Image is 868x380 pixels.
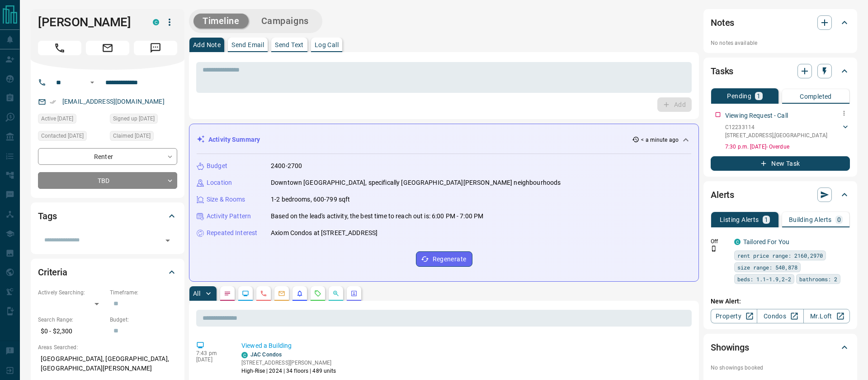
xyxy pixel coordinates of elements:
[757,93,760,99] p: 1
[38,205,177,227] div: Tags
[38,261,177,283] div: Criteria
[271,178,561,188] p: Downtown [GEOGRAPHIC_DATA], specifically [GEOGRAPHIC_DATA][PERSON_NAME] neighbourhoods
[734,239,741,245] div: condos.ca
[86,41,129,55] span: Email
[207,178,232,188] p: Location
[38,316,105,324] p: Search Range:
[38,351,177,376] p: [GEOGRAPHIC_DATA], [GEOGRAPHIC_DATA], [GEOGRAPHIC_DATA][PERSON_NAME]
[789,216,832,223] p: Building Alerts
[737,274,791,284] span: beds: 1.1-1.9,2-2
[725,123,827,131] p: C12233114
[711,188,734,202] h2: Alerts
[110,131,177,144] div: Tue Aug 05 2025
[711,237,729,245] p: Off
[711,39,850,47] p: No notes available
[193,14,249,29] button: Timeline
[207,212,251,221] p: Activity Pattern
[207,161,227,171] p: Budget
[113,114,155,123] span: Signed up [DATE]
[271,195,350,204] p: 1-2 bedrooms, 600-799 sqft
[241,367,336,375] p: High-Rise | 2024 | 34 floors | 489 units
[278,290,285,297] svg: Emails
[208,135,260,144] p: Activity Summary
[727,93,751,99] p: Pending
[641,136,679,144] p: < a minute ago
[38,343,177,351] p: Areas Searched:
[224,290,231,297] svg: Notes
[416,251,472,267] button: Regenerate
[725,131,827,139] p: [STREET_ADDRESS] , [GEOGRAPHIC_DATA]
[711,364,850,372] p: No showings booked
[197,131,691,148] div: Activity Summary< a minute ago
[711,297,850,306] p: New Alert:
[38,209,57,223] h2: Tags
[38,172,177,189] div: TBD
[38,15,139,29] h1: [PERSON_NAME]
[110,289,177,297] p: Timeframe:
[241,359,336,367] p: [STREET_ADDRESS][PERSON_NAME]
[315,42,339,48] p: Log Call
[196,350,228,356] p: 7:43 pm
[41,114,73,123] span: Active [DATE]
[711,156,850,171] button: New Task
[737,263,797,272] span: size range: 540,878
[87,77,98,88] button: Open
[275,42,304,48] p: Send Text
[38,324,105,339] p: $0 - $2,300
[803,309,850,323] a: Mr.Loft
[134,41,177,55] span: Message
[711,64,733,78] h2: Tasks
[38,114,105,126] div: Fri Aug 15 2025
[800,93,832,100] p: Completed
[711,184,850,206] div: Alerts
[161,234,174,247] button: Open
[711,60,850,82] div: Tasks
[711,12,850,34] div: Notes
[110,114,177,126] div: Fri May 31 2024
[207,228,257,238] p: Repeated Interest
[725,111,788,120] p: Viewing Request - Call
[193,290,200,297] p: All
[296,290,303,297] svg: Listing Alerts
[41,131,84,140] span: Contacted [DATE]
[720,216,759,223] p: Listing Alerts
[711,337,850,358] div: Showings
[725,143,850,151] p: 7:30 p.m. [DATE] - Overdue
[737,251,823,260] span: rent price range: 2160,2970
[757,309,803,323] a: Condos
[38,289,105,297] p: Actively Searching:
[314,290,321,297] svg: Requests
[38,265,67,279] h2: Criteria
[242,290,249,297] svg: Lead Browsing Activity
[350,290,358,297] svg: Agent Actions
[725,121,850,141] div: C12233114[STREET_ADDRESS],[GEOGRAPHIC_DATA]
[38,131,105,144] div: Tue Aug 05 2025
[250,351,282,358] a: JAC Condos
[241,341,688,351] p: Viewed a Building
[332,290,340,297] svg: Opportunities
[196,356,228,363] p: [DATE]
[271,212,483,221] p: Based on the lead's activity, the best time to reach out is: 6:00 PM - 7:00 PM
[711,245,717,252] svg: Push Notification Only
[241,352,248,358] div: condos.ca
[260,290,267,297] svg: Calls
[113,131,151,140] span: Claimed [DATE]
[231,42,264,48] p: Send Email
[62,98,165,105] a: [EMAIL_ADDRESS][DOMAIN_NAME]
[799,274,837,284] span: bathrooms: 2
[711,309,757,323] a: Property
[38,41,81,55] span: Call
[271,161,302,171] p: 2400-2700
[50,99,56,105] svg: Email Verified
[711,340,749,355] h2: Showings
[252,14,318,29] button: Campaigns
[207,195,245,204] p: Size & Rooms
[110,316,177,324] p: Budget:
[711,15,734,30] h2: Notes
[837,216,841,223] p: 0
[743,238,789,245] a: Tailored For You
[38,148,177,165] div: Renter
[153,19,159,25] div: condos.ca
[193,42,221,48] p: Add Note
[764,216,768,223] p: 1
